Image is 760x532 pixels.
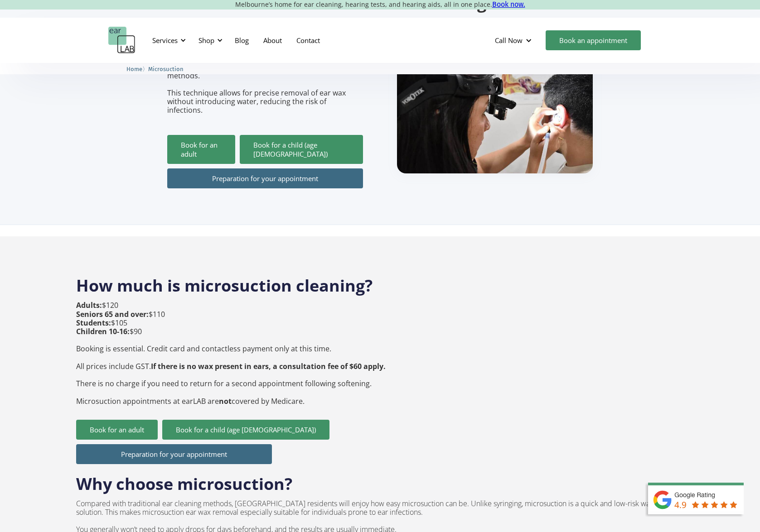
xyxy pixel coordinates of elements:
strong: If there is no wax present in ears, a consultation fee of $60 apply. [151,361,386,371]
div: Shop [198,36,214,45]
a: Book for a child (age [DEMOGRAPHIC_DATA]) [240,135,363,164]
a: Preparation for your appointment [76,444,272,464]
a: Home [126,64,142,73]
a: Book an appointment [546,30,641,50]
strong: Students: [76,318,111,328]
strong: Seniors 65 and over: [76,309,149,319]
a: About [256,27,289,53]
p: The most advanced method of ear cleaning in [GEOGRAPHIC_DATA]. As an effective and non-invasive m... [167,28,363,115]
div: Call Now [488,27,541,54]
strong: Children 10-16: [76,326,130,336]
span: Home [126,66,142,72]
div: Shop [193,27,225,54]
strong: not [219,396,232,406]
a: Book for a child (age [DEMOGRAPHIC_DATA]) [162,420,329,440]
a: Blog [228,27,256,53]
span: Microsuction [148,66,184,72]
a: Microsuction [148,64,184,73]
div: Call Now [495,36,523,45]
a: Preparation for your appointment [167,168,363,188]
div: Services [152,36,178,45]
p: $120 $110 $105 $90 Booking is essential. Credit card and contactless payment only at this time. A... [76,301,386,405]
a: Contact [289,27,327,53]
strong: Adults: [76,300,102,310]
a: Book for an adult [76,420,158,440]
a: Book for an adult [167,135,235,164]
h2: Why choose microsuction? [76,464,292,495]
a: home [108,27,136,54]
img: boy getting ear checked. [397,43,593,173]
h2: How much is microsuction cleaning? [76,266,684,297]
li: 〉 [126,64,148,74]
div: Services [147,27,189,54]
